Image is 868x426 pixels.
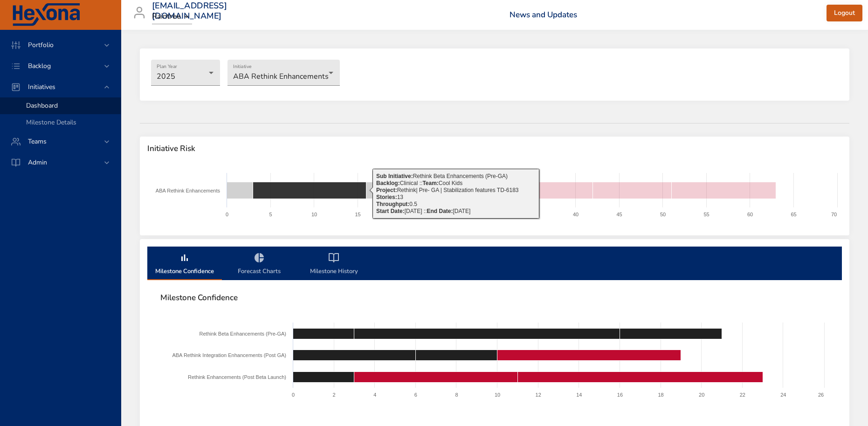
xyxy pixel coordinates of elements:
text: 26 [818,392,824,398]
text: 60 [747,212,753,217]
span: Initiatives [21,82,63,91]
text: 65 [791,212,796,217]
text: ABA Rethink Enhancements [156,188,220,193]
img: Hexona [11,3,81,27]
text: 20 [699,392,704,398]
text: Rethink Beta Enhancements (Pre-GA) [200,331,286,337]
text: 5 [269,212,272,217]
text: Rethink Enhancements (Post Beta Launch) [188,374,286,380]
span: Milestone Confidence [160,293,829,302]
text: 24 [780,392,786,398]
text: 14 [576,392,582,398]
text: 15 [355,212,360,217]
text: 16 [617,392,623,398]
text: 45 [616,212,622,217]
text: 18 [658,392,663,398]
text: 10 [311,212,317,217]
a: News and Updates [510,9,577,20]
span: Forecast Charts [227,252,291,277]
span: Milestone History [302,252,365,277]
span: Logout [834,7,855,19]
text: 0 [226,212,228,217]
div: ABA Rethink Enhancements [227,60,340,86]
text: 40 [573,212,579,217]
text: 0 [292,392,295,398]
text: 35 [529,212,535,217]
text: 22 [740,392,745,398]
span: Backlog [21,62,58,70]
text: 70 [831,212,837,217]
text: 50 [660,212,666,217]
div: milestone-tabs [147,247,842,280]
text: 4 [373,392,376,398]
text: 30 [486,212,491,217]
button: Logout [827,5,862,22]
span: Initiative Risk [147,144,842,153]
span: Milestone Details [26,118,76,127]
text: 2 [333,392,336,398]
span: Portfolio [21,41,61,49]
div: Raintree [152,9,192,24]
text: 55 [703,212,709,217]
span: Admin [21,158,55,167]
text: 10 [495,392,500,398]
text: ABA Rethink Integration Enhancements (Post GA) [172,352,286,358]
text: 6 [414,392,417,398]
span: Milestone Confidence [153,252,216,277]
text: 25 [442,212,448,217]
span: Dashboard [26,101,58,110]
span: Teams [21,137,54,146]
div: 2025 [151,60,220,86]
h3: [EMAIL_ADDRESS][DOMAIN_NAME] [152,1,227,21]
text: 12 [536,392,541,398]
text: 8 [455,392,458,398]
text: 20 [399,212,404,217]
